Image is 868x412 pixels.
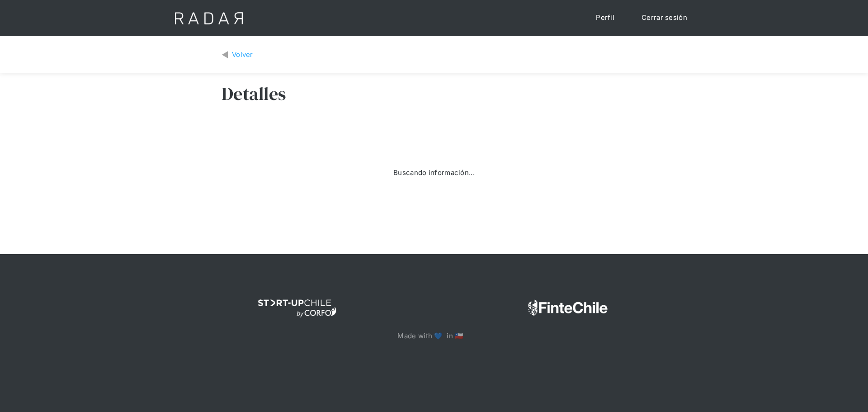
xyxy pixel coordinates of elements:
[393,168,475,178] div: Buscando información...
[397,331,470,341] p: Made with 💙 in 🇨🇱
[222,82,286,105] h3: Detalles
[587,9,623,27] a: Perfil
[222,50,253,60] a: Volver
[632,9,696,27] a: Cerrar sesión
[232,50,253,60] div: Volver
